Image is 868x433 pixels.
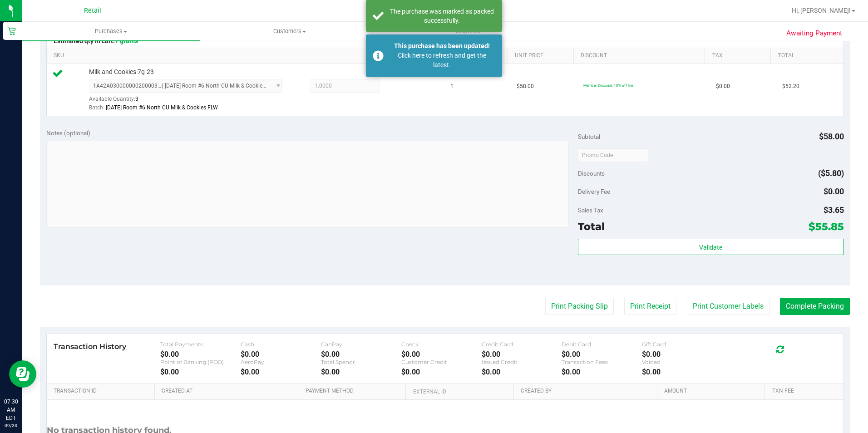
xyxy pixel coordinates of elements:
div: $0.00 [241,368,321,376]
div: Gift Card [642,341,722,348]
span: Customers [201,27,378,35]
a: Txn Fee [772,388,833,395]
div: Click here to refresh and get the latest. [389,51,495,70]
button: Print Customer Labels [687,298,769,315]
div: $0.00 [160,368,241,376]
div: Issued Credit [482,359,562,365]
div: Total Payments [160,341,241,348]
span: 3 [135,96,138,102]
span: ($5.80) [818,168,844,178]
inline-svg: Retail [7,26,16,35]
span: 1 [450,82,454,91]
span: Validate [699,244,722,251]
iframe: Resource center [9,360,36,388]
div: Voided [642,359,722,365]
span: $0.00 [716,82,730,91]
div: $0.00 [401,350,482,359]
span: [DATE] Room #6 North CU Milk & Cookies FLW [106,104,218,111]
div: Total Spendr [321,359,401,365]
span: Retail [84,7,101,15]
button: Complete Packing [780,298,850,315]
div: $0.00 [562,350,642,359]
div: $0.00 [562,368,642,376]
span: $58.00 [517,82,534,91]
div: $0.00 [321,368,401,376]
span: $55.85 [809,220,844,233]
span: Batch: [89,104,104,111]
a: Created By [521,388,654,395]
div: $0.00 [482,368,562,376]
div: Transaction Fees [562,359,642,365]
span: Discounts [578,165,605,182]
span: Awaiting Payment [786,28,842,39]
div: $0.00 [642,350,722,359]
span: $58.00 [819,132,844,141]
span: Notes (optional) [46,129,90,137]
button: Print Packing Slip [545,298,614,315]
div: Credit Card [482,341,562,348]
a: Purchases [22,22,200,41]
div: AeroPay [241,359,321,365]
input: Promo Code [578,148,648,162]
button: Print Receipt [624,298,676,315]
span: Member Discount: 10% off line [583,83,633,88]
span: Delivery Fee [578,188,610,195]
span: Milk and Cookies 7g-23 [89,68,154,76]
button: Validate [578,239,844,255]
p: 07:30 AM EDT [4,398,18,422]
div: This purchase has been updated! [389,41,495,51]
div: $0.00 [321,350,401,359]
a: Unit Price [515,52,570,59]
div: Customer Credit [401,359,482,365]
a: Total [778,52,833,59]
div: Debit Card [562,341,642,348]
span: Sales Tax [578,207,603,214]
div: $0.00 [401,368,482,376]
div: Point of Banking (POB) [160,359,241,365]
span: Subtotal [578,133,600,140]
div: The purchase was marked as packed successfully. [389,7,495,25]
a: Tax [712,52,767,59]
span: Hi, [PERSON_NAME]! [792,7,851,14]
span: Purchases [22,27,200,35]
div: $0.00 [482,350,562,359]
th: External ID [405,384,513,400]
span: Total [578,220,605,233]
a: Amount [664,388,761,395]
div: $0.00 [160,350,241,359]
span: $3.65 [824,205,844,215]
a: Discount [581,52,701,59]
a: Customers [200,22,379,41]
p: 09/23 [4,422,18,429]
div: Available Quantity: [89,93,292,110]
span: $52.20 [782,82,799,91]
a: Payment Method [306,388,403,395]
a: SKU [54,52,438,59]
div: CanPay [321,341,401,348]
a: Created At [162,388,295,395]
a: Transaction ID [54,388,151,395]
div: Check [401,341,482,348]
div: $0.00 [241,350,321,359]
span: $0.00 [824,187,844,196]
div: Cash [241,341,321,348]
div: $0.00 [642,368,722,376]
